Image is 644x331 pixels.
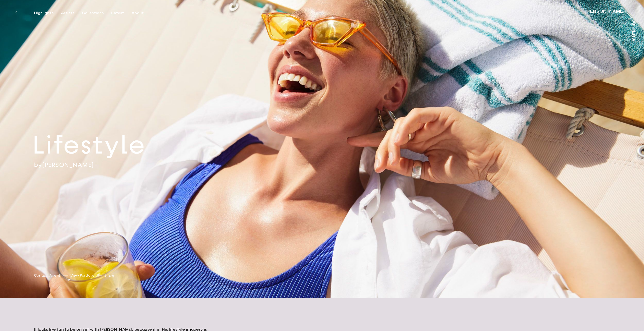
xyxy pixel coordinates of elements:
button: Collections [82,11,111,15]
span: by [34,161,42,168]
h2: Lifestyle [33,129,180,161]
a: View Portfolio [70,273,95,278]
button: Share [105,272,114,279]
button: About [132,11,151,15]
button: Highlights [34,11,61,15]
a: [PERSON_NAME] [42,161,94,168]
button: Latest [111,11,132,15]
div: At [PERSON_NAME] [631,20,635,66]
a: At [PERSON_NAME] [630,20,635,41]
div: About [132,11,144,15]
button: Artists [61,11,82,15]
div: Artists [61,11,74,15]
div: Latest [111,11,124,15]
a: Contact Agent [34,273,60,278]
div: Collections [82,11,104,15]
a: [PERSON_NAME] [586,10,625,15]
div: Highlights [34,11,53,15]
